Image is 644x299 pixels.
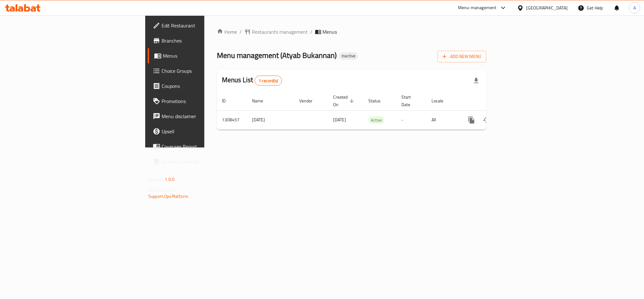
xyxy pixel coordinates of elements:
nav: breadcrumb [217,28,486,36]
span: Coupons [162,82,248,90]
a: Support.OpsPlatform [148,192,188,200]
span: Promotions [162,97,248,105]
button: Add New Menu [438,51,486,62]
span: 1.0.0 [165,175,174,183]
a: Edit Restaurant [148,18,253,33]
span: Upsell [162,128,248,135]
h2: Menus List [222,75,282,86]
td: [DATE] [247,110,294,129]
span: Restaurants management [252,28,308,36]
a: Coupons [148,78,253,94]
a: Menu disclaimer [148,109,253,124]
span: Name [252,97,271,105]
span: A [633,4,636,11]
a: Choice Groups [148,63,253,78]
span: Menus [163,52,248,60]
span: Menu disclaimer [162,112,248,120]
span: Add New Menu [443,53,481,60]
span: Get support on: [148,186,177,194]
div: [GEOGRAPHIC_DATA] [526,4,568,11]
table: enhanced table [217,91,529,130]
a: Promotions [148,94,253,109]
a: Branches [148,33,253,48]
td: All [427,110,459,129]
a: Upsell [148,124,253,139]
span: Locale [432,97,451,105]
span: Edit Restaurant [162,22,248,29]
span: Branches [162,37,248,44]
div: Menu-management [458,4,497,12]
div: Inactive [339,52,358,60]
div: Active [368,116,384,124]
span: Grocery Checklist [162,158,248,165]
button: more [464,112,479,128]
a: Coverage Report [148,139,253,154]
div: Export file [469,73,484,88]
span: Created On [333,93,356,108]
span: Version: [148,175,164,183]
span: Status [368,97,389,105]
a: Restaurants management [244,28,308,36]
span: Inactive [339,53,358,59]
span: [DATE] [333,116,346,124]
span: Menus [322,28,337,36]
li: / [310,28,312,36]
span: Start Date [401,93,419,108]
span: 1 record(s) [255,78,282,84]
span: Choice Groups [162,67,248,75]
td: - [396,110,427,129]
span: Menu management ( Atyab Bukannan ) [217,48,337,62]
th: Actions [459,91,529,111]
span: Coverage Report [162,143,248,150]
a: Menus [148,48,253,63]
a: Grocery Checklist [148,154,253,169]
span: ID [222,97,234,105]
div: Total records count [255,76,282,86]
span: Vendor [299,97,321,105]
button: Change Status [479,112,494,128]
span: Active [368,117,384,124]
